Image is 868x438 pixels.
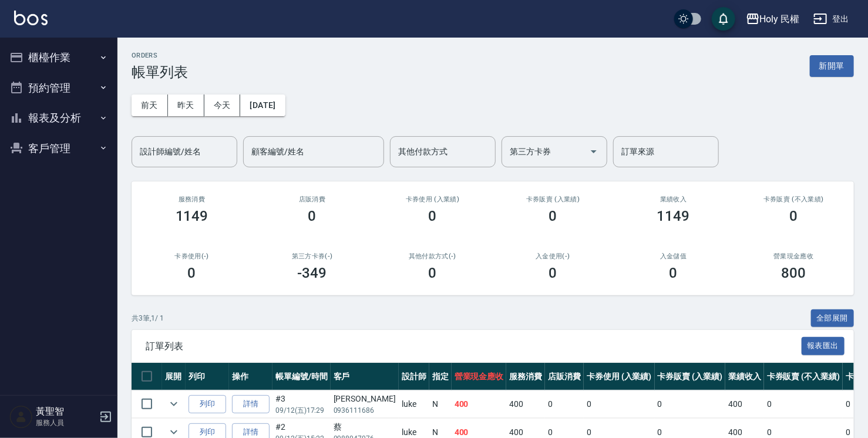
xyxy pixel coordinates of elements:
h3: 1149 [657,208,690,224]
th: 指定 [429,363,452,390]
button: Open [584,142,603,161]
th: 服務消費 [506,363,545,390]
button: 櫃檯作業 [5,42,113,73]
th: 列印 [186,363,229,390]
button: save [712,7,735,31]
button: 昨天 [168,95,204,116]
th: 客戶 [331,363,399,390]
h2: 營業現金應收 [748,252,840,260]
a: 新開單 [810,60,854,71]
th: 設計師 [399,363,429,390]
button: 前天 [132,95,168,116]
div: [PERSON_NAME] [334,393,396,405]
th: 卡券販賣 (入業績) [655,363,726,390]
h3: 0 [549,208,557,224]
th: 操作 [229,363,272,390]
button: 報表及分析 [5,103,113,133]
p: 0936111686 [334,405,396,416]
h2: 第三方卡券(-) [266,252,358,260]
button: 客戶管理 [5,133,113,164]
td: N [429,390,452,418]
th: 展開 [162,363,186,390]
h2: 卡券販賣 (不入業績) [748,196,840,203]
td: 0 [655,390,726,418]
h2: 入金使用(-) [507,252,599,260]
h3: 0 [188,265,196,281]
a: 詳情 [232,395,270,413]
h2: 卡券販賣 (入業績) [507,196,599,203]
p: 服務人員 [36,417,96,428]
span: 訂單列表 [146,341,802,352]
button: 今天 [204,95,241,116]
td: 400 [506,390,545,418]
h3: 帳單列表 [132,64,188,80]
h2: 店販消費 [266,196,358,203]
button: 新開單 [810,55,854,77]
h3: 0 [429,208,437,224]
h2: 其他付款方式(-) [386,252,479,260]
h5: 黃聖智 [36,406,96,417]
td: 0 [584,390,655,418]
th: 帳單編號/時間 [272,363,331,390]
button: expand row [165,395,183,413]
h3: 0 [669,265,678,281]
button: 列印 [189,395,226,413]
h3: 0 [549,265,557,281]
h3: 0 [790,208,798,224]
th: 業績收入 [725,363,764,390]
p: 09/12 (五) 17:29 [275,405,328,416]
h2: 入金儲值 [627,252,719,260]
img: Logo [14,11,48,25]
h2: 業績收入 [627,196,719,203]
img: Person [9,405,33,429]
th: 營業現金應收 [452,363,507,390]
h2: 卡券使用 (入業績) [386,196,479,203]
h2: ORDERS [132,52,188,59]
h3: 1149 [176,208,208,224]
div: 蔡 [334,421,396,433]
td: 0 [545,390,584,418]
h3: -349 [298,265,327,281]
h3: 0 [308,208,317,224]
button: 登出 [809,8,854,30]
td: 400 [725,390,764,418]
td: #3 [272,390,331,418]
td: 0 [764,390,843,418]
h2: 卡券使用(-) [146,252,238,260]
th: 卡券販賣 (不入業績) [764,363,843,390]
button: 全部展開 [811,309,854,328]
p: 共 3 筆, 1 / 1 [132,313,164,324]
td: luke [399,390,429,418]
button: 預約管理 [5,73,113,103]
th: 店販消費 [545,363,584,390]
h3: 服務消費 [146,196,238,203]
h3: 0 [429,265,437,281]
button: 報表匯出 [802,337,845,355]
td: 400 [452,390,507,418]
button: Holy 民權 [741,7,805,31]
a: 報表匯出 [802,340,845,351]
div: Holy 民權 [760,12,800,26]
h3: 800 [782,265,806,281]
button: [DATE] [240,95,285,116]
th: 卡券使用 (入業績) [584,363,655,390]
